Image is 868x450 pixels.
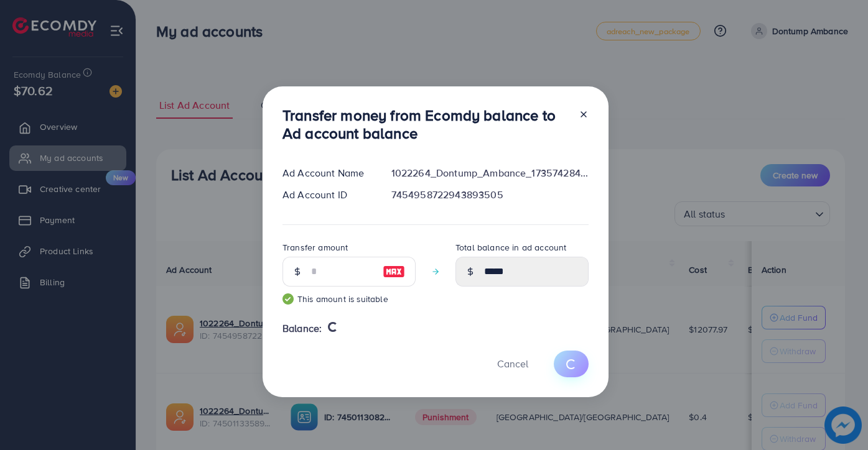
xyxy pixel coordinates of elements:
div: 1022264_Dontump_Ambance_1735742847027 [381,166,599,180]
img: guide [282,293,294,305]
h3: Transfer money from Ecomdy balance to Ad account balance [282,106,569,142]
span: Cancel [497,357,528,370]
button: Cancel [482,351,544,377]
div: Ad Account Name [273,166,381,180]
img: image [383,264,405,279]
small: This amount is suitable [282,293,416,305]
span: Balance: [282,321,322,336]
label: Total balance in ad account [455,241,566,254]
div: 7454958722943893505 [381,188,599,202]
label: Transfer amount [282,241,348,254]
div: Ad Account ID [273,188,381,202]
